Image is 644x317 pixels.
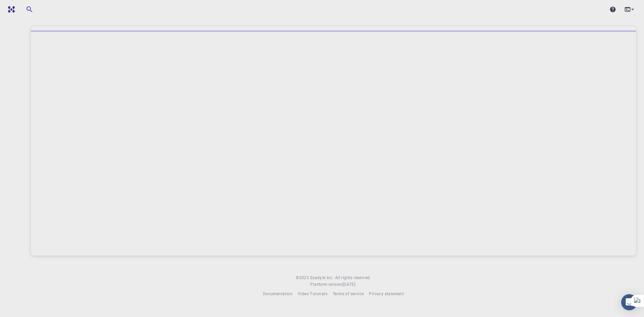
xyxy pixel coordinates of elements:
a: Video Tutorials [298,290,327,297]
span: Documentation [263,291,292,296]
span: Exabyte Inc. [310,275,334,280]
a: Privacy statement [369,290,404,297]
a: Terms of service [333,290,364,297]
span: Platform version [310,281,342,288]
span: [DATE] . [342,281,357,287]
span: Privacy statement [369,291,404,296]
span: All rights reserved. [335,274,371,281]
span: © 2025 [296,274,310,281]
span: Terms of service [333,291,364,296]
a: Exabyte Inc. [310,274,334,281]
div: Open Intercom Messenger [621,294,637,310]
img: logo [5,6,15,13]
a: [DATE]. [342,281,357,288]
a: Documentation [263,290,292,297]
span: Video Tutorials [298,291,327,296]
